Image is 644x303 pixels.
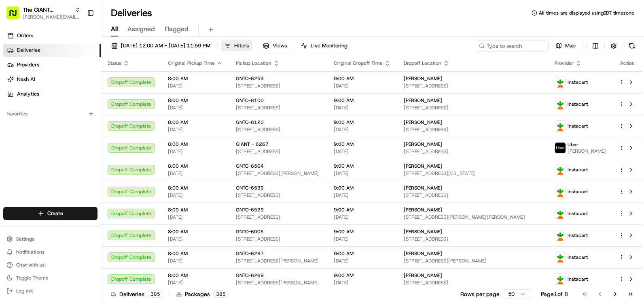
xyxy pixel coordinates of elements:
span: Views [273,42,287,49]
span: [STREET_ADDRESS] [236,105,321,111]
span: All times are displayed using EDT timezone [539,10,634,16]
button: Views [259,40,290,51]
span: [STREET_ADDRESS][PERSON_NAME] [236,170,321,177]
span: 9:00 AM [334,185,391,191]
button: Live Monitoring [297,40,351,51]
span: GNTC-6005 [236,228,264,235]
span: [DATE] [168,258,223,264]
span: [PERSON_NAME] [404,97,442,104]
span: Providers [17,61,39,68]
span: [STREET_ADDRESS] [236,192,321,198]
span: [PERSON_NAME] [568,148,606,154]
span: 9:00 AM [334,163,391,169]
div: Deliveries [111,290,163,298]
span: Instacart [568,188,588,195]
button: Notifications [3,246,97,258]
span: [STREET_ADDRESS] [236,236,321,242]
span: [DATE] [334,258,391,264]
span: 8:00 AM [168,250,223,257]
span: Filters [234,42,249,49]
span: Log out [16,288,33,294]
span: Create [47,210,63,217]
div: Favorites [3,107,97,120]
span: [DATE] [168,236,223,242]
span: GIANT - 6267 [236,141,269,147]
span: [STREET_ADDRESS] [236,83,321,89]
span: Instacart [568,79,588,85]
span: Flagged [165,24,189,34]
span: 9:00 AM [334,207,391,213]
div: Action [619,60,636,66]
button: The GIANT Company [23,6,72,14]
span: 9:00 AM [334,250,391,257]
span: [PERSON_NAME] [404,250,442,257]
button: Map [552,40,579,51]
div: Page 1 of 8 [541,290,568,298]
span: Analytics [17,90,39,98]
span: [DATE] [334,170,391,177]
p: Rows per page [460,290,500,298]
span: GNTC-6529 [236,207,264,213]
span: Assigned [127,24,155,34]
span: [STREET_ADDRESS] [236,148,321,155]
span: Instacart [568,210,588,217]
span: [STREET_ADDRESS] [404,83,542,89]
img: profile_instacart_ahold_partner.png [555,208,566,219]
button: Create [3,207,97,220]
button: [DATE] 12:00 AM - [DATE] 11:59 PM [108,40,214,51]
span: 8:00 AM [168,163,223,169]
span: 8:00 AM [168,185,223,191]
span: GNTC-6100 [236,97,264,104]
div: 385 [148,290,163,298]
span: Live Monitoring [311,42,347,49]
span: [STREET_ADDRESS][PERSON_NAME][PERSON_NAME] [404,214,542,220]
span: Pylon [80,45,98,51]
input: Type to search [476,40,549,51]
span: [DATE] [168,148,223,155]
button: Filters [221,40,252,51]
span: 9:00 AM [334,97,391,104]
span: GNTC-6564 [236,163,264,169]
span: Instacart [568,232,588,239]
span: Notifications [16,249,44,255]
span: Instacart [568,123,588,129]
img: profile_uber_ahold_partner.png [555,143,566,153]
div: Packages [176,290,229,298]
button: [PERSON_NAME][EMAIL_ADDRESS][DOMAIN_NAME] [23,14,80,20]
span: Uber [568,141,578,148]
span: GNTC-6269 [236,272,264,279]
h1: Deliveries [111,6,152,19]
span: [STREET_ADDRESS][PERSON_NAME] [236,258,321,264]
span: Map [565,42,576,49]
span: [STREET_ADDRESS] [404,126,542,133]
span: [STREET_ADDRESS] [404,105,542,111]
span: 8:00 AM [168,207,223,213]
button: Chat with us! [3,259,97,271]
span: GNTC-6120 [236,119,264,126]
span: [DATE] [168,83,223,89]
span: [PERSON_NAME] [404,185,442,191]
span: [PERSON_NAME] [404,141,442,147]
span: All [111,24,118,34]
a: Providers [3,58,101,71]
span: [STREET_ADDRESS] [236,214,321,220]
span: [DATE] [334,236,391,242]
span: [DATE] 12:00 AM - [DATE] 11:59 PM [121,42,210,49]
span: Status [108,60,121,66]
span: [DATE] [168,126,223,133]
span: [PERSON_NAME] [404,119,442,126]
a: Deliveries [3,44,101,57]
span: [STREET_ADDRESS] [404,280,542,286]
span: [DATE] [334,105,391,111]
span: [DATE] [168,105,223,111]
img: profile_instacart_ahold_partner.png [555,121,566,131]
span: Original Pickup Time [168,60,215,66]
span: 8:00 AM [168,272,223,279]
span: [STREET_ADDRESS][PERSON_NAME][PERSON_NAME] [236,280,321,286]
span: Nash AI [17,76,35,83]
span: [DATE] [334,83,391,89]
span: Toggle Theme [16,275,49,281]
span: Instacart [568,101,588,107]
span: [DATE] [168,280,223,286]
img: profile_instacart_ahold_partner.png [555,99,566,109]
